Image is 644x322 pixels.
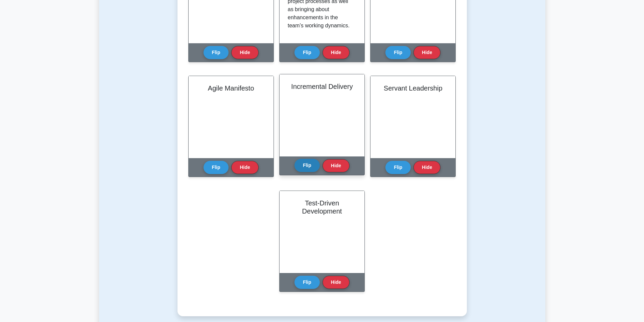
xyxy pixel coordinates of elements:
[288,82,356,91] h2: Incremental Delivery
[323,46,350,59] button: Hide
[323,159,350,172] button: Hide
[294,276,320,289] button: Flip
[294,159,320,172] button: Flip
[413,161,440,174] button: Hide
[379,84,447,92] h2: Servant Leadership
[413,46,440,59] button: Hide
[294,46,320,59] button: Flip
[204,46,229,59] button: Flip
[385,46,411,59] button: Flip
[204,161,229,174] button: Flip
[385,161,411,174] button: Flip
[197,84,265,92] h2: Agile Manifesto
[231,161,258,174] button: Hide
[231,46,258,59] button: Hide
[323,276,350,289] button: Hide
[288,199,356,215] h2: Test-Driven Development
